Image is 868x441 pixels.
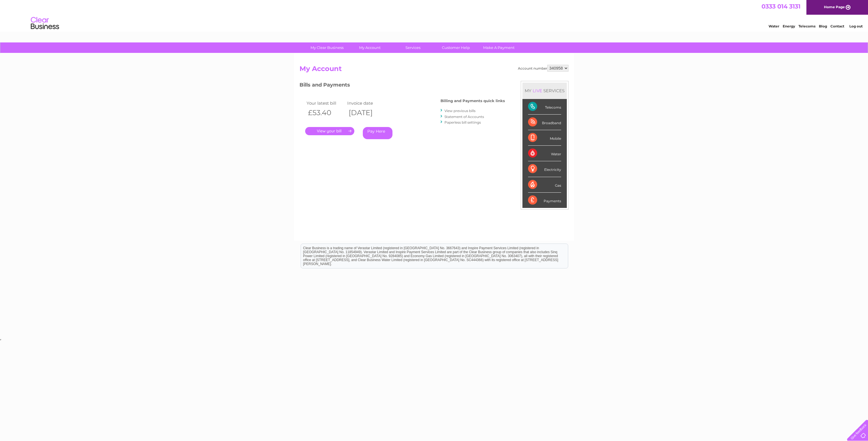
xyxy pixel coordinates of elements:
a: Statement of Accounts [444,115,484,119]
a: Water [769,24,779,28]
td: Invoice date [346,99,387,107]
a: 0333 014 3131 [761,3,800,10]
div: Payments [528,193,561,208]
div: LIVE [531,88,543,93]
a: Energy [783,24,795,28]
a: Paperless bill settings [444,120,481,124]
div: Mobile [528,130,561,146]
a: Services [390,42,436,53]
h4: Billing and Payments quick links [440,99,505,103]
a: Contact [830,24,844,28]
a: Telecoms [798,24,815,28]
div: Clear Business is a trading name of Verastar Limited (registered in [GEOGRAPHIC_DATA] No. 3667643... [301,3,568,27]
a: Make A Payment [476,42,522,53]
div: Broadband [528,115,561,130]
img: logo.png [31,15,59,32]
h2: My Account [300,65,568,76]
div: MY SERVICES [522,83,567,99]
div: Gas [528,177,561,193]
div: Electricity [528,161,561,177]
th: [DATE] [346,107,387,119]
a: View previous bills [444,109,476,113]
div: Account number [518,65,568,72]
a: Pay Here [363,127,392,139]
td: Your latest bill [305,99,346,107]
a: . [305,127,354,135]
a: My Clear Business [304,42,350,53]
a: Customer Help [433,42,479,53]
a: Blog [819,24,827,28]
th: £53.40 [305,107,346,119]
h3: Bills and Payments [300,81,505,91]
a: Log out [849,24,863,28]
div: Telecoms [528,99,561,115]
a: My Account [347,42,393,53]
div: Water [528,146,561,161]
